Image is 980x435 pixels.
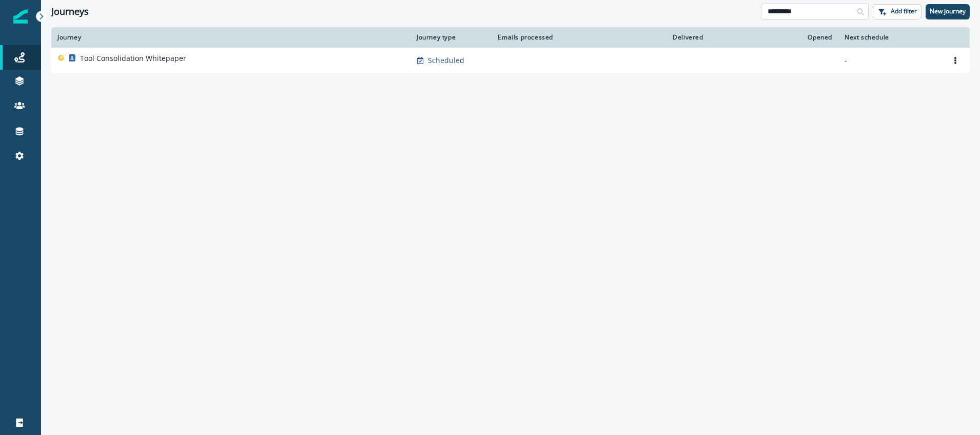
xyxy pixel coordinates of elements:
[716,33,832,42] div: Opened
[873,4,922,19] button: Add filter
[947,53,964,68] button: Options
[891,8,917,15] p: Add filter
[57,33,404,42] div: Journey
[565,33,703,42] div: Delivered
[930,8,966,15] p: New journey
[428,55,464,66] p: Scheduled
[51,48,970,73] a: Tool Consolidation WhitepaperScheduled--Options
[845,55,935,66] p: -
[926,4,970,19] button: New journey
[494,33,553,42] div: Emails processed
[80,53,186,64] p: Tool Consolidation Whitepaper
[417,33,481,42] div: Journey type
[13,9,28,24] img: Inflection
[51,6,89,17] h1: Journeys
[845,33,935,42] div: Next schedule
